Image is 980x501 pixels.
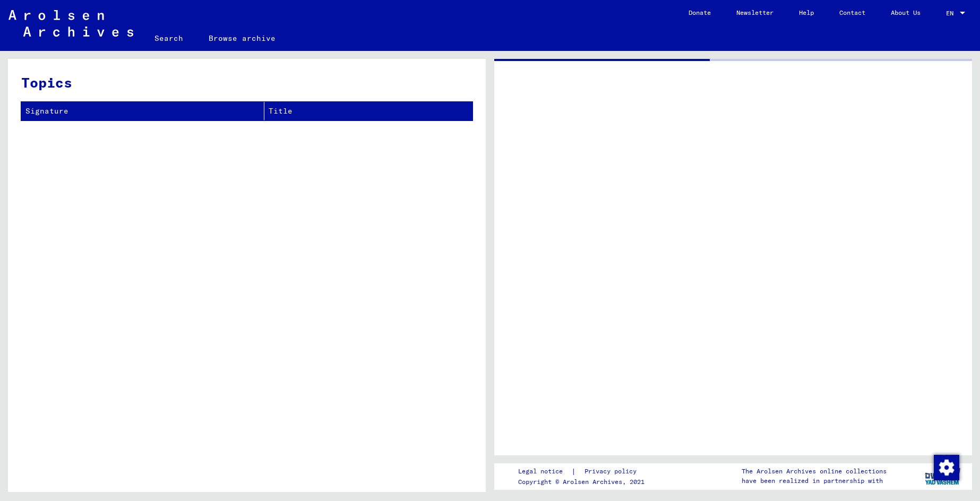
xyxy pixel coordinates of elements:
img: yv_logo.png [923,463,962,489]
img: Change consent [934,455,959,480]
span: EN [946,10,958,17]
p: The Arolsen Archives online collections [742,467,887,476]
h3: Topics [21,72,472,93]
a: Search [142,25,196,51]
a: Legal notice [518,466,571,477]
a: Privacy policy [576,466,649,477]
p: Copyright © Arolsen Archives, 2021 [518,477,649,487]
th: Signature [21,102,264,120]
div: | [518,466,649,477]
img: Arolsen_neg.svg [8,10,133,37]
p: have been realized in partnership with [742,476,887,486]
th: Title [264,102,472,120]
div: Change consent [933,454,959,480]
a: Browse archive [196,25,288,51]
